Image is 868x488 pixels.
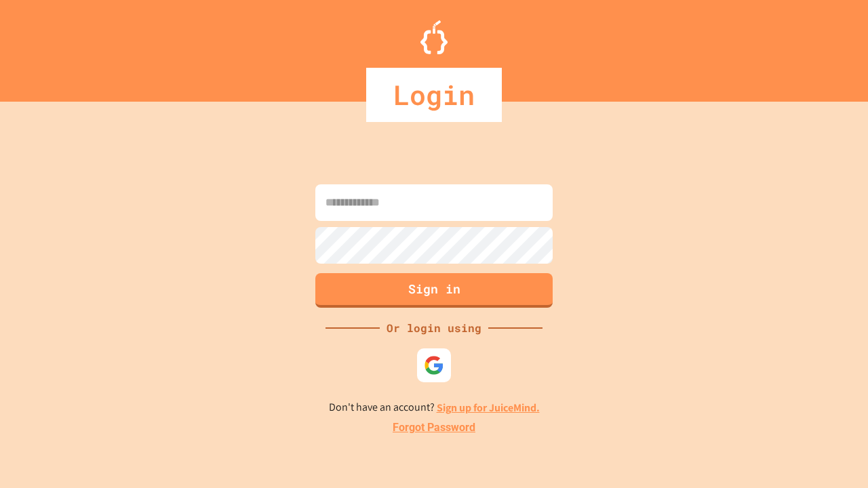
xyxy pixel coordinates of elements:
[329,399,540,416] p: Don't have an account?
[393,420,475,436] a: Forgot Password
[420,20,448,54] img: Logo.svg
[315,273,553,308] button: Sign in
[755,375,854,432] iframe: chat widget
[811,434,854,474] iframe: chat widget
[424,355,444,375] img: google-icon.svg
[437,401,540,415] a: Sign up for JuiceMind.
[380,320,488,336] div: Or login using
[366,68,502,122] div: Login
